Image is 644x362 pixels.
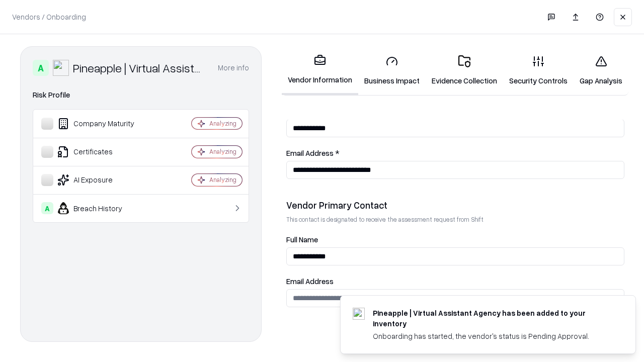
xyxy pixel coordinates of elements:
div: Pineapple | Virtual Assistant Agency has been added to your inventory [373,308,611,329]
a: Vendor Information [282,46,358,95]
div: Analyzing [209,175,236,184]
label: Email Address * [286,149,624,157]
label: Email Address [286,278,624,285]
a: Evidence Collection [426,47,503,94]
p: Vendors / Onboarding [12,12,86,22]
a: Gap Analysis [574,47,628,94]
div: AI Exposure [41,174,162,186]
a: Security Controls [503,47,574,94]
div: Risk Profile [33,89,249,101]
button: More info [218,59,249,77]
div: A [41,202,53,214]
div: Certificates [41,146,162,158]
p: This contact is designated to receive the assessment request from Shift [286,215,624,224]
div: A [33,60,49,76]
div: Company Maturity [41,118,162,130]
div: Pineapple | Virtual Assistant Agency [73,60,206,76]
img: trypineapple.com [353,308,365,320]
div: Breach History [41,202,162,214]
img: Pineapple | Virtual Assistant Agency [53,60,69,76]
div: Analyzing [209,147,236,156]
div: Onboarding has started, the vendor's status is Pending Approval. [373,331,611,341]
div: Vendor Primary Contact [286,199,624,211]
div: Analyzing [209,119,236,128]
label: Full Name [286,236,624,243]
a: Business Impact [358,47,426,94]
